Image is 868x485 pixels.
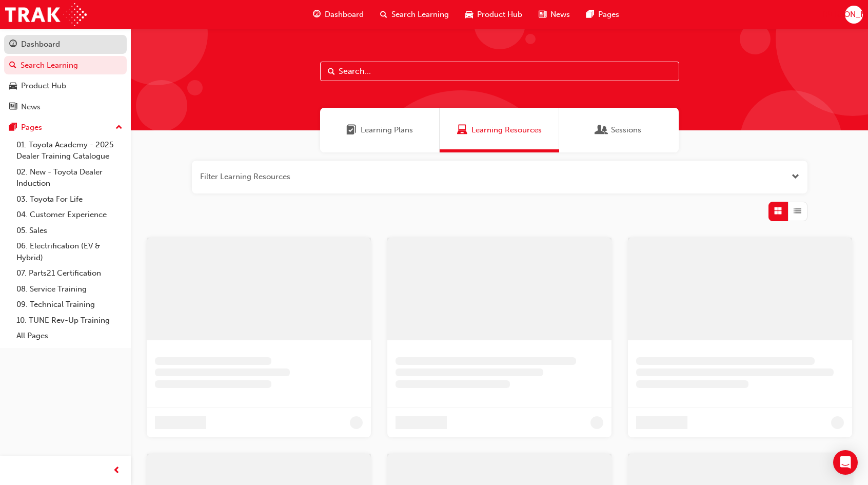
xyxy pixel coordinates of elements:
a: Learning PlansLearning Plans [320,108,440,152]
div: Dashboard [21,38,60,50]
span: Dashboard [325,9,364,21]
span: Learning Plans [361,124,413,136]
a: 03. Toyota For Life [12,191,127,207]
span: List [794,205,801,217]
span: car-icon [465,8,473,21]
a: 04. Customer Experience [12,207,127,223]
span: news-icon [9,103,17,112]
a: pages-iconPages [578,4,627,25]
a: Dashboard [4,35,127,54]
div: Product Hub [21,80,66,92]
a: 09. Technical Training [12,297,127,313]
a: SessionsSessions [559,108,679,152]
a: 02. New - Toyota Dealer Induction [12,164,127,191]
button: Open the filter [792,171,799,183]
a: 01. Toyota Academy - 2025 Dealer Training Catalogue [12,137,127,164]
span: Product Hub [477,9,522,21]
span: News [550,9,570,21]
a: 06. Electrification (EV & Hybrid) [12,238,127,265]
a: 10. TUNE Rev-Up Training [12,313,127,328]
a: search-iconSearch Learning [372,4,457,25]
a: Learning ResourcesLearning Resources [440,108,559,152]
span: search-icon [380,8,387,21]
span: Learning Resources [471,124,542,136]
div: News [21,101,41,113]
span: pages-icon [586,8,594,21]
img: Trak [5,3,87,26]
span: Learning Plans [346,124,357,136]
a: News [4,98,127,117]
button: Pages [4,118,127,137]
a: Search Learning [4,56,127,75]
span: Search [328,66,335,77]
a: news-iconNews [530,4,578,25]
span: Grid [774,205,782,217]
span: Sessions [611,124,641,136]
a: guage-iconDashboard [305,4,372,25]
span: Sessions [597,124,607,136]
button: [PERSON_NAME] [845,6,863,24]
a: 05. Sales [12,223,127,239]
span: guage-icon [9,40,17,49]
span: Search Learning [391,9,449,21]
span: up-icon [115,121,123,134]
span: search-icon [9,61,16,70]
a: All Pages [12,328,127,344]
span: Learning Resources [457,124,467,136]
a: 07. Parts21 Certification [12,265,127,281]
a: Product Hub [4,76,127,95]
div: Open Intercom Messenger [833,450,858,475]
button: DashboardSearch LearningProduct HubNews [4,33,127,118]
span: news-icon [539,8,546,21]
input: Search... [320,62,679,81]
a: car-iconProduct Hub [457,4,530,25]
div: Pages [21,122,42,133]
span: guage-icon [313,8,321,21]
span: prev-icon [113,464,121,477]
a: 08. Service Training [12,281,127,297]
span: pages-icon [9,123,17,132]
span: car-icon [9,82,17,91]
span: Pages [598,9,619,21]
